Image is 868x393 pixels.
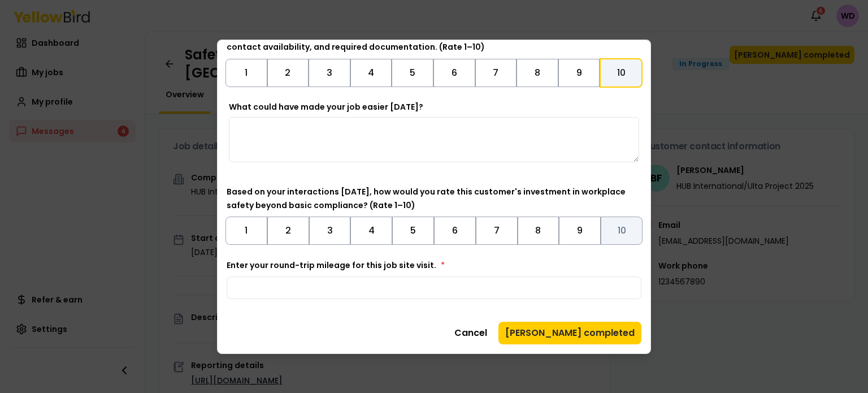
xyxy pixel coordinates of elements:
button: Toggle 1 [225,59,267,87]
button: Toggle 3 [309,59,350,87]
button: Toggle 8 [518,217,559,245]
button: Toggle 1 [225,217,267,245]
button: Toggle 7 [476,217,518,245]
button: Toggle 2 [267,59,309,87]
button: Toggle 3 [309,217,351,245]
label: Enter your round-trip mileage for this job site visit. [227,260,445,271]
button: Toggle 6 [433,59,475,87]
button: Toggle 10 [601,217,643,245]
button: Toggle 9 [558,59,600,87]
button: Toggle 4 [350,217,392,245]
button: Toggle 6 [434,217,476,245]
button: Toggle 7 [475,59,517,87]
label: What could have made your job easier [DATE]? [229,101,423,113]
button: [PERSON_NAME] completed [498,322,641,344]
button: Toggle 8 [517,59,558,87]
button: Toggle 5 [392,59,433,87]
button: Toggle 9 [559,217,601,245]
button: Toggle 5 [392,217,434,245]
label: Based on your interactions [DATE], how would you rate this customer's investment in workplace saf... [227,186,626,211]
button: Toggle 10 [600,58,643,88]
button: Toggle 2 [267,217,309,245]
button: Toggle 4 [350,59,392,87]
button: Cancel [448,322,494,344]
